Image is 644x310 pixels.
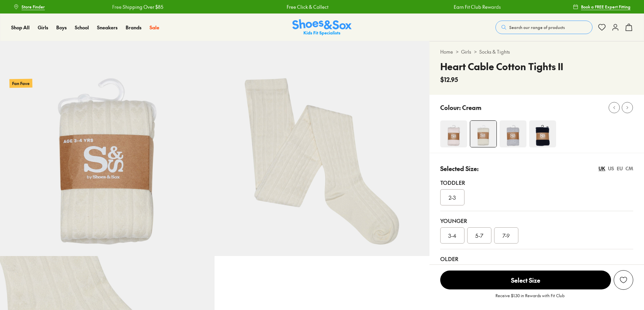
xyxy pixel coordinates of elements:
a: Girls [38,24,48,31]
a: Earn Fit Club Rewards [453,3,500,10]
span: Book a FREE Expert Fitting [581,4,631,10]
h4: Heart Cable Cotton Tights II [440,59,563,74]
img: SNS_Logo_Responsive.svg [292,19,352,36]
button: Search our range of products [495,21,592,34]
p: Colour: [440,103,461,112]
button: Select Size [440,270,611,290]
a: Sale [150,24,159,31]
span: Search our range of products [509,24,565,30]
p: Selected Size: [440,164,479,173]
a: Book a FREE Expert Fitting [573,1,631,13]
span: 7-9 [503,231,510,239]
a: Boys [56,24,67,31]
a: Shoes & Sox [292,19,352,36]
p: Fan Fave [9,79,32,88]
p: Cream [462,103,481,112]
a: Home [440,48,453,55]
div: EU [617,165,623,172]
img: 4-380968_1 [500,120,526,147]
img: 4-380965_1 [470,121,496,147]
a: Shop All [11,24,30,31]
div: CM [625,165,633,172]
a: School [75,24,89,31]
a: Brands [126,24,141,31]
a: Free Click & Collect [286,3,328,10]
div: US [608,165,614,172]
div: Younger [440,217,633,225]
span: 5-7 [475,231,483,239]
a: Store Finder [13,1,45,13]
img: 4-380974_1 [440,120,467,147]
a: Socks & Tights [479,48,510,55]
div: Older [440,255,633,263]
span: Store Finder [22,4,45,10]
a: Free Shipping Over $85 [111,3,163,10]
a: Girls [461,48,471,55]
div: UK [599,165,605,172]
p: Receive $1.30 in Rewards with Fit Club [495,292,565,305]
span: 3-4 [448,231,456,239]
div: Toddler [440,178,633,187]
a: Sneakers [97,24,118,31]
img: 5-380966_1 [215,41,429,256]
span: 2-3 [449,193,456,201]
div: > > [440,48,633,55]
span: $12.95 [440,75,458,84]
img: 4-380971_1 [529,120,556,147]
button: Add to Wishlist [614,270,633,290]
